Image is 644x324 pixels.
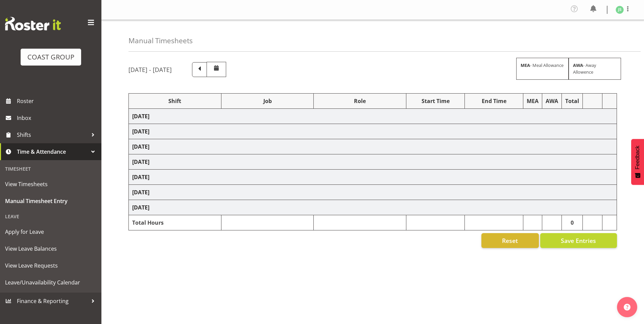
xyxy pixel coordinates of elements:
[569,58,621,79] div: - Away Allowence
[635,146,641,169] span: Feedback
[468,97,520,105] div: End Time
[546,97,558,105] div: AWA
[27,52,74,62] div: COAST GROUP
[2,193,100,209] a: Manual Timesheet Entry
[17,147,88,157] span: Time & Attendance
[129,170,617,185] td: [DATE]
[225,97,310,105] div: Job
[2,240,100,257] a: View Leave Balances
[2,162,100,176] div: Timesheet
[17,296,88,306] span: Finance & Reporting
[573,62,583,68] strong: AWA
[129,139,617,154] td: [DATE]
[561,236,596,245] span: Save Entries
[132,97,218,105] div: Shift
[562,215,583,230] td: 0
[2,257,100,274] a: View Leave Requests
[129,215,221,230] td: Total Hours
[317,97,403,105] div: Role
[129,154,617,170] td: [DATE]
[129,124,617,139] td: [DATE]
[624,304,630,310] img: help-xxl-2.png
[128,66,172,73] h5: [DATE] - [DATE]
[129,109,617,124] td: [DATE]
[410,97,461,105] div: Start Time
[2,223,100,240] a: Apply for Leave
[521,62,530,68] strong: MEA
[5,179,96,189] span: View Timesheets
[17,130,88,140] span: Shifts
[5,227,96,237] span: Apply for Leave
[527,97,539,105] div: MEA
[5,277,96,288] span: Leave/Unavailability Calendar
[565,97,579,105] div: Total
[17,96,98,106] span: Roster
[5,244,96,254] span: View Leave Balances
[502,236,518,245] span: Reset
[2,176,100,193] a: View Timesheets
[516,58,569,79] div: - Meal Allowance
[5,260,96,271] span: View Leave Requests
[631,139,644,185] button: Feedback - Show survey
[2,209,100,223] div: Leave
[2,274,100,291] a: Leave/Unavailability Calendar
[481,233,539,248] button: Reset
[5,196,96,206] span: Manual Timesheet Entry
[129,200,617,215] td: [DATE]
[17,113,98,123] span: Inbox
[5,17,61,30] img: Rosterit website logo
[540,233,617,248] button: Save Entries
[128,37,193,45] h4: Manual Timesheets
[616,6,624,14] img: john-sharpe1182.jpg
[129,185,617,200] td: [DATE]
